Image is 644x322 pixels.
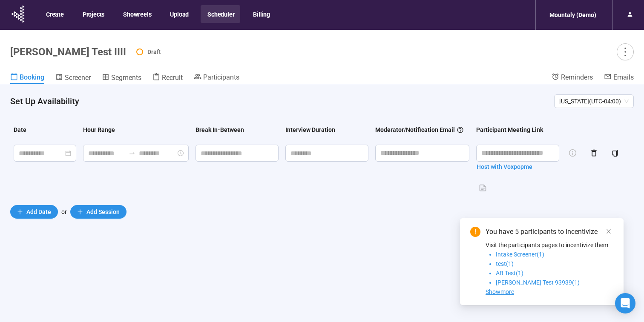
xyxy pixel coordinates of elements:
a: Participants [194,73,239,83]
div: Mountaly (Demo) [544,7,601,23]
span: Host with Voxpopme [477,162,532,171]
span: Participants [203,73,239,81]
span: Draft [147,48,161,55]
button: Billing [246,5,276,23]
span: Screener [65,74,91,82]
span: plus [77,209,83,215]
a: Recruit [152,73,183,84]
span: Recruit [162,74,183,82]
span: plus [17,209,23,215]
span: Intake Screener(1) [496,251,544,258]
span: Booking [20,73,44,81]
div: Participant Meeting Link [476,125,543,134]
div: Open Intercom Messenger [615,293,635,313]
a: Reminders [552,73,593,83]
span: Segments [111,74,141,82]
button: Showreels [116,5,157,23]
p: Visit the participants pages to incentivize them [486,240,613,250]
button: Upload [163,5,195,23]
a: Emails [604,73,634,83]
button: plusAdd Session [70,205,126,219]
a: Screener [55,73,91,84]
span: [PERSON_NAME] Test 93939(1) [496,279,580,286]
div: Break In-Between [195,125,244,134]
div: or [10,205,634,219]
span: more [619,46,631,57]
button: Scheduler [201,5,240,23]
a: Segments [102,73,141,84]
span: copy [612,150,618,157]
span: swap-right [129,150,135,157]
button: Projects [76,5,110,23]
span: Add Date [26,207,51,217]
button: copy [608,146,622,160]
span: AB Test(1) [496,270,523,276]
button: more [617,43,634,60]
span: [US_STATE] ( UTC-04:00 ) [559,95,629,108]
h1: [PERSON_NAME] Test IIII [10,46,126,58]
span: test(1) [496,260,514,267]
div: Hour Range [83,125,115,134]
span: exclamation-circle [470,227,480,237]
h4: Set Up Availability [10,95,547,107]
span: close [606,228,612,234]
span: Showmore [486,288,514,295]
div: Date [14,125,26,134]
button: Host with Voxpopme [476,162,533,172]
span: Add Session [86,207,120,217]
div: Moderator/Notification Email [375,125,464,134]
span: to [129,150,135,157]
span: Reminders [561,73,593,81]
button: Create [39,5,70,23]
a: Booking [10,73,44,84]
span: Emails [613,73,634,81]
button: plusAdd Date [10,205,58,219]
div: Interview Duration [285,125,335,134]
div: You have 5 participants to incentivize [486,227,613,237]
